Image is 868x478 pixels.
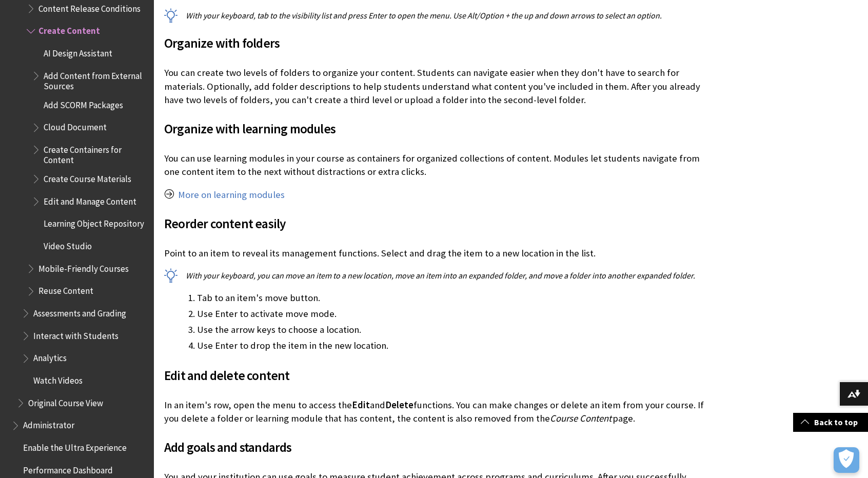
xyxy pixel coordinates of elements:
li: Use the arrow keys to choose a location. [197,323,706,337]
p: With your keyboard, tab to the visibility list and press Enter to open the menu. Use Alt/Option +... [164,10,706,21]
span: Add goals and standards [164,439,292,455]
span: Organize with folders [164,35,280,51]
span: Edit and delete content [164,367,290,384]
span: Add Content from External Sources [44,67,147,91]
p: Point to an item to reveal its management functions. Select and drag the item to a new location i... [164,247,706,260]
li: Tab to an item's move button. [197,291,706,305]
span: Cloud Document [44,119,107,133]
span: Add SCORM Packages [44,96,123,110]
a: More on learning modules [178,189,285,201]
p: In an item's row, open the menu to access the and functions. You can make changes or delete an it... [164,399,706,425]
span: Mobile-Friendly Courses [38,260,129,274]
span: Reuse Content [38,283,93,296]
span: Enable the Ultra Experience [23,439,127,453]
span: Course Content [550,412,611,424]
span: Learning Object Repository [44,215,144,229]
button: فتح التفضيلات [834,447,859,473]
span: Performance Dashboard [23,462,113,475]
span: Create Content [38,23,100,36]
span: Delete [385,399,413,411]
li: Use Enter to activate move mode. [197,307,706,321]
span: Analytics [33,350,67,364]
span: Watch Videos [33,372,83,386]
a: Back to top [793,413,868,432]
span: Edit and Manage Content [44,193,136,207]
span: Reorder content easily [164,215,285,232]
span: Create Course Materials [44,170,131,184]
span: Interact with Students [33,327,119,341]
span: Create Containers for Content [44,141,147,165]
p: You can create two levels of folders to organize your content. Students can navigate easier when ... [164,66,706,107]
p: With your keyboard, you can move an item to a new location, move an item into an expanded folder,... [164,270,706,281]
span: Video Studio [44,237,92,251]
span: Edit [352,399,370,411]
span: Assessments and Grading [33,305,126,318]
span: AI Design Assistant [44,45,112,58]
p: You can use learning modules in your course as containers for organized collections of content. M... [164,152,706,178]
span: Administrator [23,417,74,431]
li: Use Enter to drop the item in the new location. [197,338,706,353]
span: Organize with learning modules [164,121,336,137]
span: Original Course View [28,394,103,408]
